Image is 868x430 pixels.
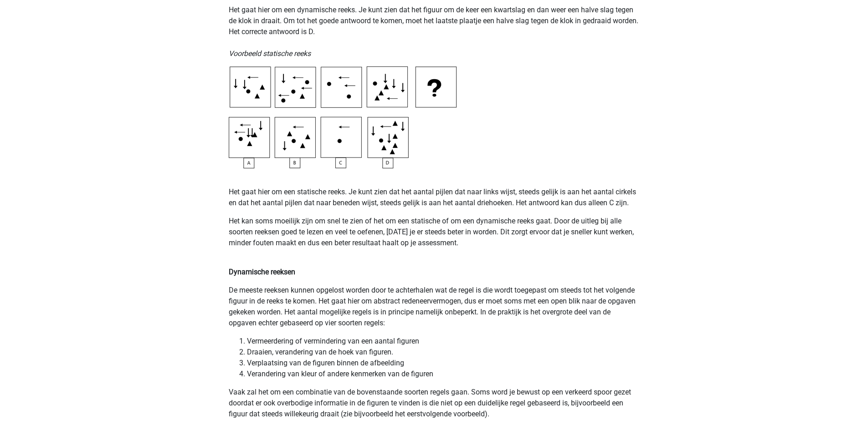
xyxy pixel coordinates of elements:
li: Verandering van kleur of andere kenmerken van de figuren [247,369,640,379]
p: De meeste reeksen kunnen opgelost worden door te achterhalen wat de regel is die wordt toegepast ... [229,285,640,329]
img: Inductive Reasoning Example2.svg [229,66,457,168]
li: Verplaatsing van de figuren binnen de afbeelding [247,358,640,369]
i: Voorbeeld statische reeks [229,49,311,58]
p: Het gaat hier om een statische reeks. Je kunt zien dat het aantal pijlen dat naar links wijst, st... [229,187,640,208]
p: Het kan soms moeilijk zijn om snel te zien of het om een statische of om een dynamische reeks gaa... [229,216,640,259]
li: Draaien, verandering van de hoek van figuren. [247,347,640,358]
b: Dynamische reeksen [229,268,295,276]
p: Vaak zal het om een combinatie van de bovenstaande soorten regels gaan. Soms word je bewust op ee... [229,387,640,420]
li: Vermeerdering of vermindering van een aantal figuren [247,336,640,347]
